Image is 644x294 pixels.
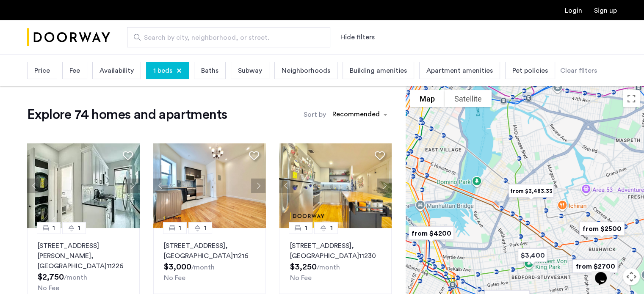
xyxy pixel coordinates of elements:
[331,109,380,121] div: Recommended
[238,66,262,76] span: Subway
[127,27,330,47] input: Apartment Search
[53,223,55,233] span: 1
[153,228,266,294] a: 11[STREET_ADDRESS], [GEOGRAPHIC_DATA]11216No Fee
[340,32,375,42] button: Show or hide filters
[350,66,407,76] span: Building amenities
[623,268,640,285] button: Map camera controls
[279,179,293,193] button: Previous apartment
[591,260,619,286] iframe: chat widget
[328,107,392,122] ng-select: sort-apartment
[69,66,80,76] span: Fee
[164,275,185,281] span: No Fee
[27,22,110,53] a: Cazamio Logo
[445,90,492,107] button: Show satellite imagery
[144,33,307,43] span: Search by city, neighborhood, or street.
[153,66,172,76] span: 1 beds
[572,216,631,242] div: from $2500
[251,179,265,193] button: Next apartment
[64,274,87,281] sub: /month
[426,66,493,76] span: Apartment amenities
[179,223,181,233] span: 1
[623,90,640,107] button: Toggle fullscreen view
[153,179,168,193] button: Previous apartment
[511,242,554,268] div: $3,400
[377,179,392,193] button: Next apartment
[27,179,41,193] button: Previous apartment
[38,285,59,291] span: No Fee
[566,253,625,279] div: from $2700
[594,7,617,14] a: Registration
[279,228,392,294] a: 11[STREET_ADDRESS], [GEOGRAPHIC_DATA]11230No Fee
[191,264,215,271] sub: /month
[290,263,316,271] span: $3,250
[512,66,548,76] span: Pet policies
[304,110,326,120] label: Sort by
[290,241,381,261] p: [STREET_ADDRESS] 11230
[27,22,110,53] img: logo
[304,223,307,233] span: 1
[282,66,330,76] span: Neighborhoods
[204,223,207,233] span: 1
[38,273,64,281] span: $2,750
[164,263,191,271] span: $3,000
[402,220,461,246] div: from $4200
[27,143,140,228] img: 2014_638590860018821391.jpeg
[78,223,80,233] span: 1
[100,66,134,76] span: Availability
[410,90,445,107] button: Show street map
[153,143,266,228] img: 2012_638680378881248573.jpeg
[125,179,140,193] button: Next apartment
[34,66,50,76] span: Price
[164,241,255,261] p: [STREET_ADDRESS] 11216
[290,275,311,281] span: No Fee
[502,178,561,204] div: from $3,483.33
[279,143,392,228] img: dc6efc1f-24ba-4395-9182-45437e21be9a_638826090207528419.jpeg
[565,7,582,14] a: Login
[38,241,129,271] p: [STREET_ADDRESS][PERSON_NAME] 11226
[201,66,218,76] span: Baths
[27,106,227,123] h1: Explore 74 homes and apartments
[330,223,332,233] span: 1
[316,264,340,271] sub: /month
[560,66,597,76] div: Clear filters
